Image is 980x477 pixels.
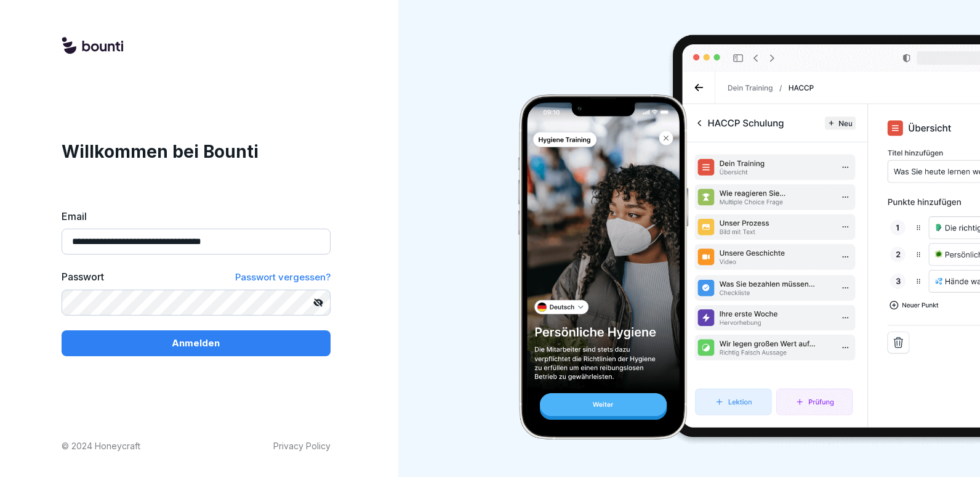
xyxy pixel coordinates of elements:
[235,269,331,285] a: Passwort vergessen?
[62,139,331,165] h1: Willkommen bei Bounti
[172,336,220,350] p: Anmelden
[62,209,331,224] label: Email
[62,37,123,55] img: logo.svg
[62,330,331,356] button: Anmelden
[273,439,331,452] a: Privacy Policy
[62,269,104,285] label: Passwort
[235,271,331,283] span: Passwort vergessen?
[62,439,140,452] p: © 2024 Honeycraft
